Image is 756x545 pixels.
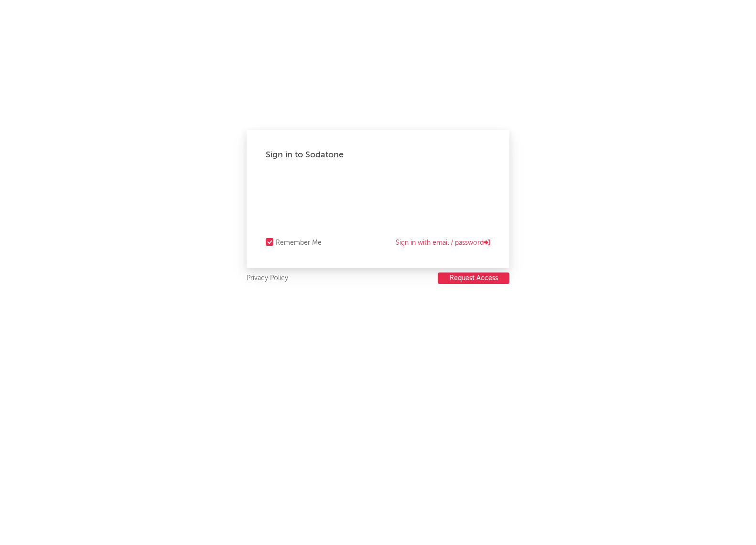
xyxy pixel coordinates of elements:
[266,149,490,161] div: Sign in to Sodatone
[247,272,288,284] a: Privacy Policy
[276,237,322,249] div: Remember Me
[396,237,490,249] a: Sign in with email / password
[438,272,509,284] button: Request Access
